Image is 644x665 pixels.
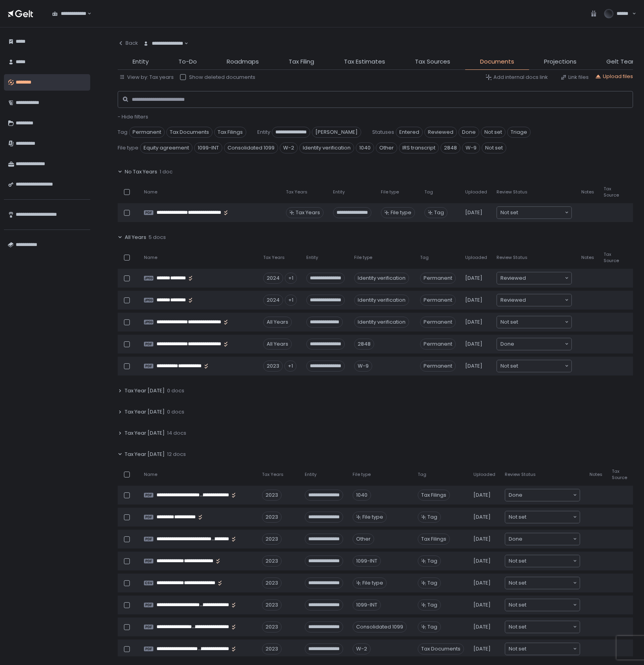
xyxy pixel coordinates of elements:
[257,129,270,136] span: Entity
[133,57,149,66] span: Entity
[125,430,165,437] span: Tax Year [DATE]
[462,142,480,153] span: W-9
[354,295,409,306] div: Identity verification
[262,578,282,588] div: 2023
[526,579,572,587] input: Search for option
[465,297,482,304] span: [DATE]
[500,274,526,282] span: Reviewed
[144,472,157,477] span: Name
[418,490,450,501] span: Tax Filings
[544,57,577,66] span: Projections
[465,189,487,195] span: Uploaded
[473,536,491,543] span: [DATE]
[362,579,383,587] span: File type
[473,472,495,477] span: Uploaded
[522,535,572,543] input: Search for option
[362,514,383,521] span: File type
[160,168,173,175] span: 1 doc
[285,273,297,284] div: +1
[500,296,526,304] span: Reviewed
[428,579,437,587] span: Tag
[465,209,482,216] span: [DATE]
[595,73,633,80] button: Upload files
[312,127,361,138] span: [PERSON_NAME]
[606,57,638,66] span: Gelt Team
[47,5,91,22] div: Search for option
[118,35,138,51] button: Back
[486,74,548,81] div: Add internal docs link
[428,601,437,609] span: Tag
[481,127,506,138] span: Not set
[263,295,283,306] div: 2024
[224,142,278,153] span: Consolidated 1099
[166,127,213,138] span: Tax Documents
[296,209,320,216] span: Tax Years
[167,408,184,415] span: 0 docs
[418,472,426,477] span: Tag
[465,255,487,261] span: Uploaded
[560,74,589,81] button: Link files
[482,142,506,153] span: Not set
[522,491,572,499] input: Search for option
[526,645,572,653] input: Search for option
[194,142,222,153] span: 1099-INT
[497,360,571,372] div: Search for option
[344,57,385,66] span: Tax Estimates
[262,512,282,523] div: 2023
[465,363,482,370] span: [DATE]
[263,339,292,350] div: All Years
[473,492,491,499] span: [DATE]
[280,142,298,153] span: W-2
[480,57,514,66] span: Documents
[473,601,491,609] span: [DATE]
[418,643,464,654] span: Tax Documents
[305,472,317,477] span: Entity
[183,40,184,47] input: Search for option
[526,296,564,304] input: Search for option
[214,127,246,138] span: Tax Filings
[263,317,292,328] div: All Years
[167,430,186,437] span: 14 docs
[526,623,572,631] input: Search for option
[391,209,411,216] span: File type
[354,361,372,372] div: W-9
[509,623,526,631] span: Not set
[178,57,197,66] span: To-Do
[125,234,146,241] span: All Years
[420,295,456,306] span: Permanent
[129,127,165,138] span: Permanent
[299,142,354,153] span: Identity verification
[440,142,460,153] span: 2848
[497,272,571,284] div: Search for option
[285,295,297,306] div: +1
[119,74,174,81] button: View by: Tax years
[118,129,127,136] span: Tag
[263,273,283,284] div: 2024
[604,186,619,198] span: Tax Source
[353,534,374,545] div: Other
[458,127,479,138] span: Done
[500,362,518,370] span: Not set
[415,57,450,66] span: Tax Sources
[306,255,318,261] span: Entity
[509,645,526,653] span: Not set
[505,489,580,501] div: Search for option
[262,490,282,501] div: 2023
[604,251,619,263] span: Tax Source
[263,255,285,261] span: Tax Years
[581,189,594,195] span: Notes
[418,534,450,545] span: Tax Filings
[526,557,572,565] input: Search for option
[354,339,374,350] div: 2848
[420,273,456,284] span: Permanent
[353,643,371,654] div: W-2
[140,142,193,153] span: Equity agreement
[396,127,423,138] span: Entered
[381,189,399,195] span: File type
[473,514,491,521] span: [DATE]
[138,35,188,52] div: Search for option
[526,601,572,609] input: Search for option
